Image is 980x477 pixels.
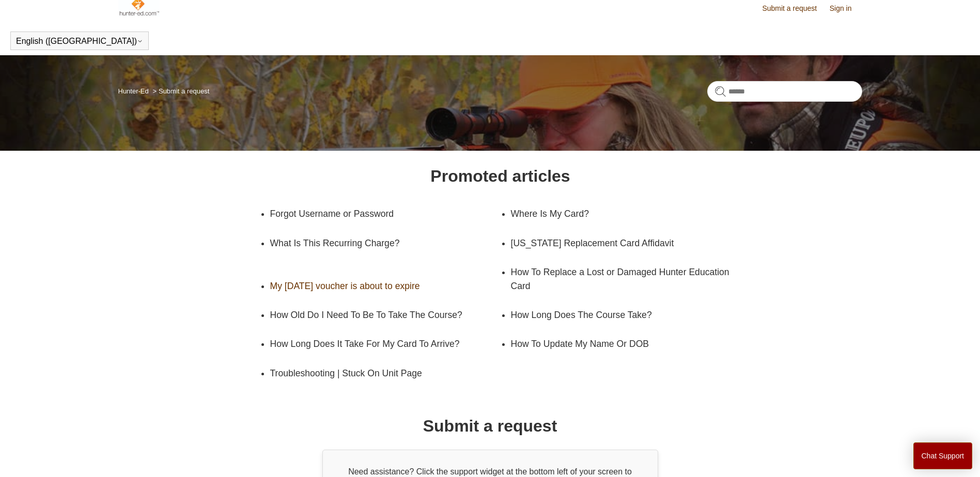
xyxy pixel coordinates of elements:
a: How Long Does It Take For My Card To Arrive? [270,329,501,358]
h1: Promoted articles [430,164,570,188]
input: Search [707,81,862,102]
a: How To Replace a Lost or Damaged Hunter Education Card [511,258,741,300]
button: English ([GEOGRAPHIC_DATA]) [16,37,143,46]
a: Troubleshooting | Stuck On Unit Page [270,359,485,388]
li: Submit a request [150,87,209,95]
a: Where Is My Card? [511,199,726,228]
li: Hunter-Ed [118,87,151,95]
a: How Old Do I Need To Be To Take The Course? [270,300,485,329]
a: [US_STATE] Replacement Card Affidavit [511,229,726,258]
a: How Long Does The Course Take? [511,300,726,329]
a: My [DATE] voucher is about to expire [270,272,485,300]
a: Sign in [830,3,862,14]
a: Forgot Username or Password [270,199,485,228]
a: Hunter-Ed [118,87,149,95]
button: Chat Support [913,442,973,469]
a: How To Update My Name Or DOB [511,329,726,358]
a: Submit a request [762,3,827,14]
h1: Submit a request [423,414,557,438]
a: What Is This Recurring Charge? [270,229,501,258]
